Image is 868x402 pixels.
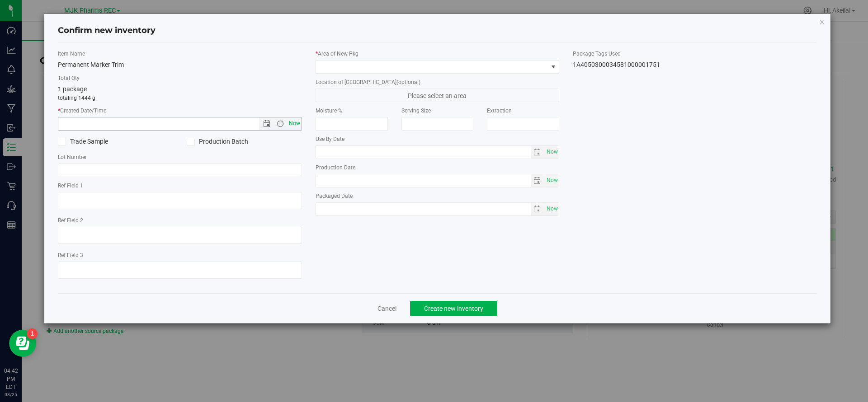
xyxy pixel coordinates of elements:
label: Ref Field 3 [58,251,302,259]
label: Packaged Date [316,192,560,200]
span: Set Current date [287,117,302,130]
span: (optional) [396,79,420,85]
label: Package Tags Used [573,50,817,58]
span: Set Current date [544,174,560,187]
span: select [544,203,559,215]
button: Create new inventory [410,301,497,316]
label: Production Batch [187,137,302,146]
span: 1 package [58,85,87,93]
label: Item Name [58,50,302,58]
span: select [544,174,559,187]
label: Trade Sample [58,137,173,146]
label: Ref Field 2 [58,216,302,224]
p: totaling 1444 g [58,94,302,102]
span: Set Current date [544,202,560,215]
span: Open the date view [259,120,274,127]
span: select [531,174,544,187]
iframe: Resource center [9,330,36,357]
div: 1A4050300034581000001751 [573,60,817,70]
label: Created Date/Time [58,107,302,115]
span: Open the time view [272,120,288,127]
label: Moisture % [316,107,388,115]
label: Production Date [316,164,560,172]
span: select [531,203,544,215]
span: select [531,146,544,159]
label: Ref Field 1 [58,182,302,190]
label: Area of New Pkg [316,50,560,58]
span: Create new inventory [424,305,483,312]
div: Permanent Marker Trim [58,60,302,70]
span: select [544,146,559,159]
label: Location of [GEOGRAPHIC_DATA] [316,78,560,86]
h4: Confirm new inventory [58,25,156,37]
label: Lot Number [58,153,302,161]
span: Please select an area [316,89,560,102]
label: Extraction [487,107,559,115]
a: Cancel [377,304,396,313]
label: Total Qty [58,74,302,82]
label: Serving Size [401,107,474,115]
span: Set Current date [544,145,560,159]
label: Use By Date [316,135,560,143]
iframe: Resource center unread badge [27,328,38,339]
